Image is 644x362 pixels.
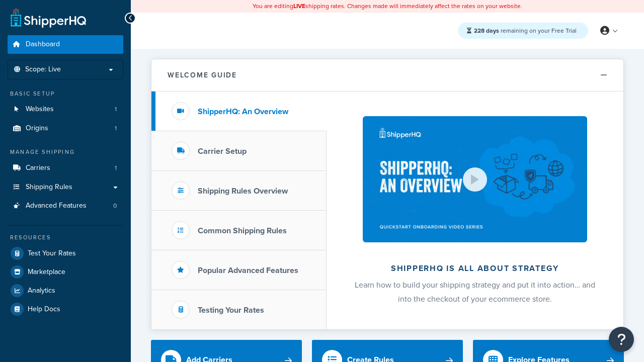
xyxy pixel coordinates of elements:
[8,244,123,262] a: Test Your Rates
[26,124,48,133] span: Origins
[8,282,123,300] a: Analytics
[26,40,60,49] span: Dashboard
[198,147,247,156] h3: Carrier Setup
[115,124,117,133] span: 1
[8,159,123,177] li: Carriers
[198,107,288,116] h3: ShipperHQ: An Overview
[474,26,577,35] span: remaining on your Free Trial
[168,71,237,79] h2: Welcome Guide
[353,264,597,273] h2: ShipperHQ is all about strategy
[609,327,634,352] button: Open Resource Center
[115,105,117,114] span: 1
[8,197,123,215] a: Advanced Features0
[363,116,587,242] img: ShipperHQ is all about strategy
[28,287,55,295] span: Analytics
[8,263,123,281] a: Marketplace
[8,148,123,156] div: Manage Shipping
[8,119,123,138] a: Origins1
[8,178,123,197] a: Shipping Rules
[8,159,123,177] a: Carriers1
[8,100,123,119] li: Websites
[8,233,123,242] div: Resources
[8,300,123,318] a: Help Docs
[151,59,623,92] button: Welcome Guide
[26,164,50,172] span: Carriers
[8,197,123,215] li: Advanced Features
[355,279,595,305] span: Learn how to build your shipping strategy and put it into action… and into the checkout of your e...
[474,26,499,35] strong: 228 days
[26,202,87,210] span: Advanced Features
[28,268,65,277] span: Marketplace
[8,89,123,98] div: Basic Setup
[8,35,123,54] a: Dashboard
[28,249,76,258] span: Test Your Rates
[198,266,298,275] h3: Popular Advanced Features
[28,305,60,314] span: Help Docs
[26,105,54,114] span: Websites
[113,202,117,210] span: 0
[198,306,264,315] h3: Testing Your Rates
[198,187,288,196] h3: Shipping Rules Overview
[198,226,287,235] h3: Common Shipping Rules
[8,119,123,138] li: Origins
[26,183,72,192] span: Shipping Rules
[115,164,117,172] span: 1
[8,100,123,119] a: Websites1
[293,2,305,11] b: LIVE
[25,65,61,74] span: Scope: Live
